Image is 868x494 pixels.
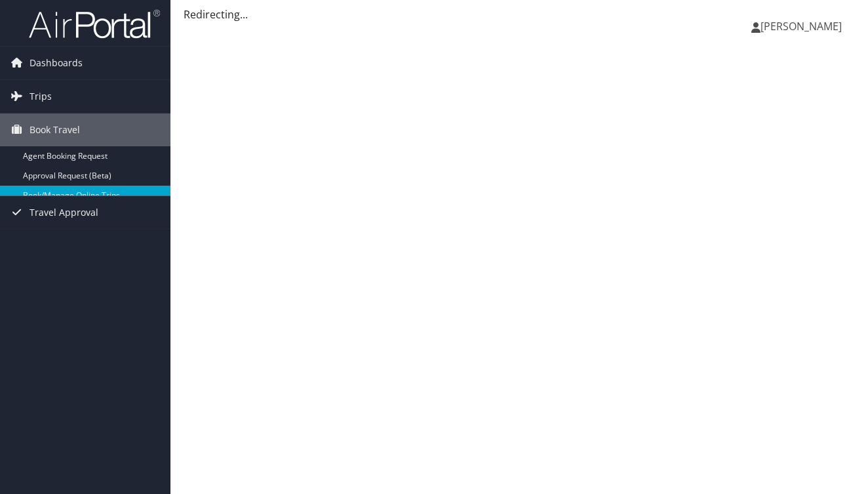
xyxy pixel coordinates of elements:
span: Travel Approval [30,196,98,229]
span: Trips [30,80,52,113]
span: [PERSON_NAME] [760,19,842,33]
div: Redirecting... [184,7,855,22]
img: airportal-logo.png [29,9,160,39]
a: [PERSON_NAME] [751,7,855,46]
span: Book Travel [30,113,80,146]
span: Dashboards [30,47,83,79]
